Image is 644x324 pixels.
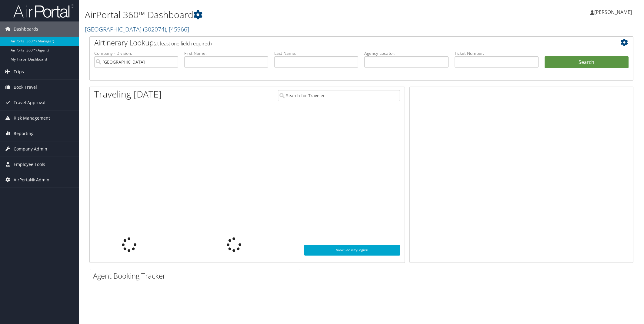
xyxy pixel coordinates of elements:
span: Company Admin [14,141,47,157]
label: Company - Division: [94,50,178,56]
span: , [ 45966 ] [166,25,189,33]
span: Risk Management [14,111,50,126]
label: Agency Locator: [364,50,448,56]
span: ( 302074 ) [143,25,166,33]
span: Employee Tools [14,157,45,172]
h1: AirPortal 360™ Dashboard [85,8,454,21]
button: Search [545,56,629,68]
a: View SecurityLogic® [304,245,400,256]
span: [PERSON_NAME] [594,9,632,15]
h2: Agent Booking Tracker [93,271,300,281]
span: Travel Approval [14,95,45,110]
img: airportal-logo.png [13,4,74,18]
span: AirPortal® Admin [14,172,49,187]
h1: Traveling [DATE] [94,88,162,101]
a: [GEOGRAPHIC_DATA] [85,25,189,33]
h2: Airtinerary Lookup [94,38,583,48]
label: Last Name: [274,50,358,56]
span: (at least one field required) [154,40,212,47]
label: First Name: [184,50,268,56]
input: Search for Traveler [278,90,400,101]
a: [PERSON_NAME] [590,3,638,21]
span: Book Travel [14,80,37,95]
span: Reporting [14,126,34,141]
span: Dashboards [14,21,38,37]
span: Trips [14,64,24,79]
label: Ticket Number: [455,50,539,56]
